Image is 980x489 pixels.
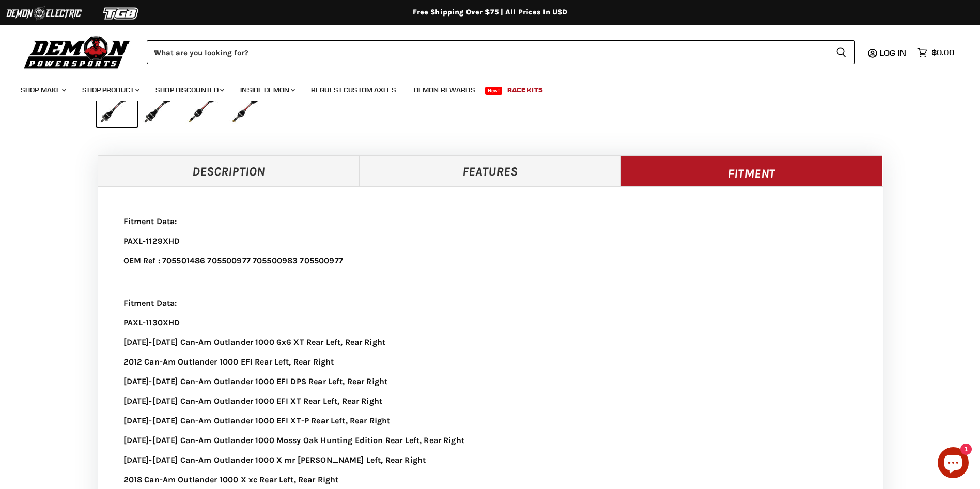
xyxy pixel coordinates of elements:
[232,80,301,101] a: Inside Demon
[21,34,134,70] img: Demon Powersports
[912,45,959,60] a: $0.00
[500,80,551,101] a: Race Kits
[485,87,503,95] span: New!
[931,48,954,57] span: $0.00
[123,435,857,446] p: [DATE]-[DATE] Can-Am Outlander 1000 Mossy Oak Hunting Edition Rear Left, Rear Right
[123,235,857,247] p: PAXL-1129XHD
[123,337,857,348] p: [DATE]-[DATE] Can-Am Outlander 1000 6x6 XT Rear Left, Rear Right
[123,317,857,328] p: PAXL-1130XHD
[97,86,137,127] button: IMAGE thumbnail
[935,447,972,481] inbox-online-store-chat: Shopify online store chat
[5,4,83,23] img: Demon Electric Logo 2
[303,80,404,101] a: Request Custom Axles
[123,415,857,427] p: [DATE]-[DATE] Can-Am Outlander 1000 EFI XT-P Rear Left, Rear Right
[77,8,904,17] div: Free Shipping Over $75 | All Prices In USD
[123,454,857,466] p: [DATE]-[DATE] Can-Am Outlander 1000 X mr [PERSON_NAME] Left, Rear Right
[123,216,857,227] p: Fitment Data:
[123,297,857,309] p: Fitment Data:
[13,80,72,101] a: Shop Make
[98,155,360,186] a: Description
[228,86,269,127] button: IMAGE thumbnail
[828,40,855,64] button: Search
[406,80,483,101] a: Demon Rewards
[147,40,855,64] form: Product
[359,155,621,186] a: Features
[13,75,952,101] ul: Main menu
[123,255,857,266] p: OEM Ref : 705501486 705500977 705500983 705500977
[141,86,181,127] button: IMAGE thumbnail
[147,40,828,64] input: When autocomplete results are available use up and down arrows to review and enter to select
[123,396,857,407] p: [DATE]-[DATE] Can-Am Outlander 1000 EFI XT Rear Left, Rear Right
[83,4,160,23] img: TGB Logo 2
[184,86,225,127] button: IMAGE thumbnail
[148,80,230,101] a: Shop Discounted
[620,155,883,186] a: Fitment
[123,376,857,387] p: [DATE]-[DATE] Can-Am Outlander 1000 EFI DPS Rear Left, Rear Right
[123,356,857,368] p: 2012 Can-Am Outlander 1000 EFI Rear Left, Rear Right
[123,474,857,485] p: 2018 Can-Am Outlander 1000 X xc Rear Left, Rear Right
[74,80,146,101] a: Shop Product
[880,48,906,58] span: Log in
[875,48,912,57] a: Log in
